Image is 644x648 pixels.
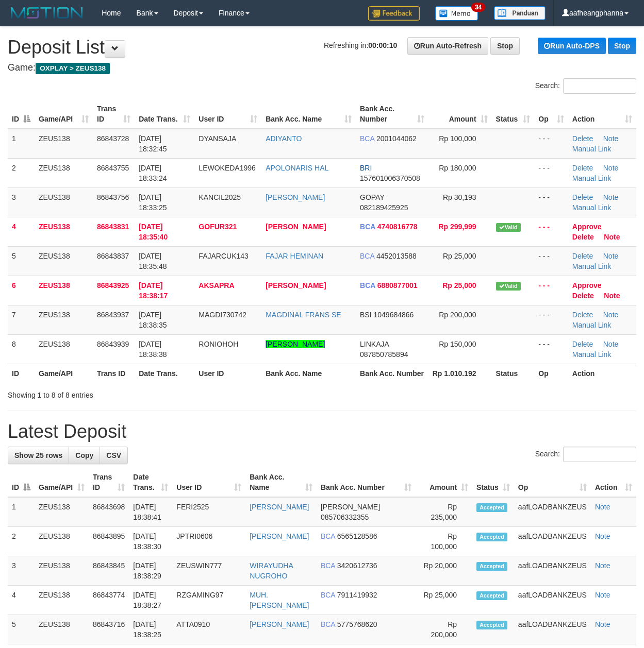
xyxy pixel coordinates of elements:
a: MAGDINAL FRANS SE [266,311,341,319]
td: 5 [8,615,35,644]
th: Trans ID: activate to sort column ascending [93,99,135,129]
td: ZEUS138 [35,556,89,586]
td: 86843845 [89,556,129,586]
a: Manual Link [572,203,612,212]
span: 86843925 [97,281,129,289]
a: Copy [69,447,100,464]
a: Show 25 rows [8,447,69,464]
th: Action: activate to sort column ascending [568,99,636,129]
span: LEWOKEDA1996 [199,164,256,172]
a: Delete [572,311,593,319]
span: Copy 157601006370508 to clipboard [360,174,420,182]
a: APOLONARIS HAL [266,164,328,172]
span: Show 25 rows [14,451,62,459]
th: Bank Acc. Name: activate to sort column ascending [261,99,356,129]
span: [DATE] 18:32:45 [139,134,167,153]
span: [DATE] 18:38:38 [139,340,167,359]
th: ID [8,364,35,383]
td: aafLOADBANKZEUS [514,527,591,556]
a: Delete [572,233,594,241]
th: Date Trans. [135,364,194,383]
a: WIRAYUDHA NUGROHO [250,561,293,580]
td: 5 [8,246,35,276]
td: 3 [8,556,35,586]
a: Run Auto-DPS [538,38,606,54]
td: ZEUS138 [35,129,93,159]
th: User ID: activate to sort column ascending [194,99,261,129]
a: [PERSON_NAME] [250,503,309,511]
span: GOFUR321 [199,223,237,231]
img: Feedback.jpg [368,6,420,21]
span: Copy 4452013588 to clipboard [376,252,417,260]
a: MUH. [PERSON_NAME] [250,591,309,609]
td: - - - [534,334,568,364]
td: ZEUS138 [35,497,89,527]
span: BCA [321,620,335,628]
td: aafLOADBANKZEUS [514,556,591,586]
span: Copy 2001044062 to clipboard [376,134,417,143]
td: - - - [534,246,568,276]
th: User ID [194,364,261,383]
span: DYANSAJA [199,134,236,143]
td: ZEUS138 [35,615,89,644]
td: ZEUS138 [35,586,89,615]
span: RONIOHOH [199,340,238,348]
a: Note [604,233,620,241]
span: Accepted [476,591,507,600]
span: [DATE] 18:35:48 [139,252,167,270]
span: Rp 200,000 [439,311,476,319]
span: LINKAJA [360,340,389,348]
td: Rp 25,000 [416,586,472,615]
a: Note [603,311,619,319]
span: Valid transaction [496,223,521,232]
th: Status: activate to sort column ascending [492,99,535,129]
a: [PERSON_NAME] [266,223,326,231]
span: [DATE] 18:35:40 [139,223,168,241]
span: Valid transaction [496,282,521,291]
a: [PERSON_NAME] [250,620,309,628]
a: Delete [572,340,593,348]
th: Trans ID [93,364,135,383]
td: [DATE] 18:38:30 [129,527,172,556]
span: CSV [106,451,121,459]
th: Bank Acc. Number: activate to sort column ascending [356,99,428,129]
span: Refreshing in: [324,41,397,49]
th: Op: activate to sort column ascending [514,468,591,497]
th: Rp 1.010.192 [428,364,492,383]
td: ZEUS138 [35,334,93,364]
span: Accepted [476,621,507,629]
span: BCA [321,532,335,540]
td: - - - [534,305,568,334]
td: ZEUS138 [35,246,93,276]
span: 86843756 [97,193,129,201]
a: Delete [572,252,593,260]
th: Game/API: activate to sort column ascending [35,468,89,497]
span: FAJARCUK143 [199,252,248,260]
td: ZEUS138 [35,217,93,246]
td: Rp 100,000 [416,527,472,556]
span: OXPLAY > ZEUS138 [36,63,110,74]
span: Copy 4740816778 to clipboard [377,223,418,231]
a: Manual Link [572,262,612,270]
th: Trans ID: activate to sort column ascending [89,468,129,497]
a: Stop [608,38,636,54]
th: Bank Acc. Number [356,364,428,383]
span: BCA [360,134,374,143]
td: [DATE] 18:38:29 [129,556,172,586]
span: 86843937 [97,311,129,319]
label: Search: [535,78,636,94]
td: Rp 200,000 [416,615,472,644]
span: 86843755 [97,164,129,172]
span: Rp 25,000 [443,252,476,260]
span: [DATE] 18:38:17 [139,281,168,300]
span: Accepted [476,503,507,512]
th: Date Trans.: activate to sort column ascending [129,468,172,497]
a: Manual Link [572,321,612,329]
span: BCA [360,281,375,289]
label: Search: [535,447,636,462]
td: aafLOADBANKZEUS [514,497,591,527]
td: 7 [8,305,35,334]
h1: Deposit List [8,37,636,58]
td: ZEUS138 [35,276,93,305]
a: Note [604,292,620,300]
